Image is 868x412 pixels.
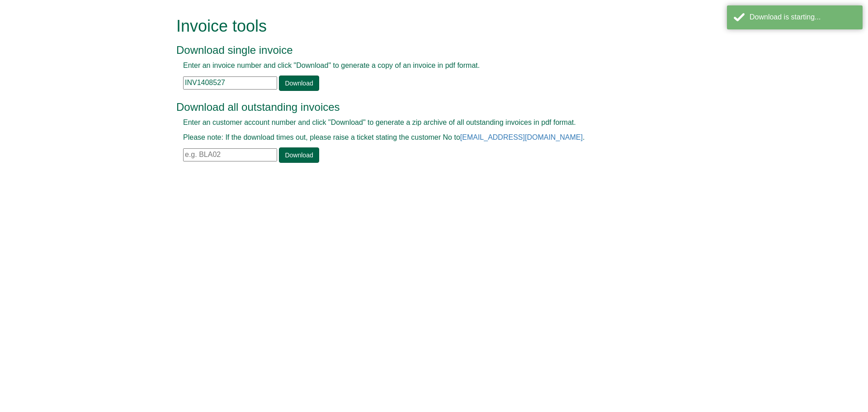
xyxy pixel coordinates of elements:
h1: Invoice tools [176,17,671,35]
input: e.g. INV1234 [183,76,277,90]
p: Please note: If the download times out, please raise a ticket stating the customer No to . [183,133,665,143]
h3: Download single invoice [176,44,671,56]
input: e.g. BLA02 [183,148,277,161]
p: Enter an invoice number and click "Download" to generate a copy of an invoice in pdf format. [183,61,665,71]
div: Download is starting... [750,12,856,23]
h3: Download all outstanding invoices [176,101,671,113]
p: Enter an customer account number and click "Download" to generate a zip archive of all outstandin... [183,118,665,128]
a: Download [279,147,319,163]
a: Download [279,76,319,91]
a: [EMAIL_ADDRESS][DOMAIN_NAME] [460,133,583,141]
